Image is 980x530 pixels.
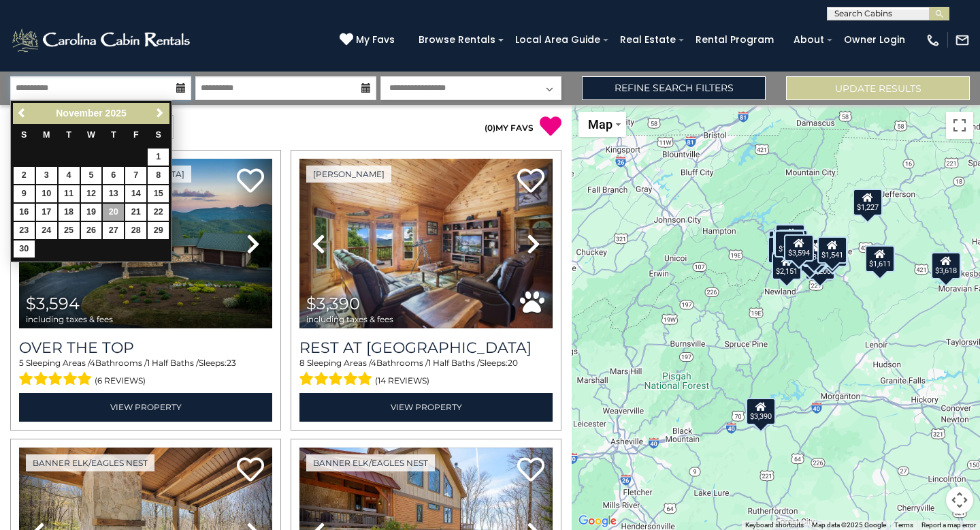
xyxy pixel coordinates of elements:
a: View Property [19,393,272,421]
a: Add to favorites [517,167,544,196]
a: 11 [59,185,80,202]
span: $3,390 [306,294,360,313]
div: $1,741 [774,230,804,258]
a: 7 [125,167,146,184]
span: 20 [508,358,518,368]
div: $1,611 [865,245,895,272]
a: 29 [148,222,169,239]
span: Friday [133,130,139,140]
span: including taxes & fees [306,315,393,324]
a: Real Estate [613,29,683,50]
span: 1 Half Baths / [428,358,480,368]
a: Owner Login [837,29,912,50]
button: Update Results [786,76,970,100]
a: Browse Rentals [412,29,502,50]
a: 15 [148,185,169,202]
span: 4 [90,358,95,368]
a: 10 [36,185,57,202]
a: 1 [148,149,169,166]
span: including taxes & fees [26,315,113,324]
a: Local Area Guide [508,29,607,50]
div: $2,510 [775,224,805,251]
a: My Favs [340,33,398,48]
span: Sunday [21,130,27,140]
a: About [787,29,831,50]
a: 12 [81,185,102,202]
div: Sleeping Areas / Bathrooms / Sleeps: [19,357,272,390]
div: $2,151 [772,253,802,280]
span: 4 [371,358,376,368]
a: 23 [14,222,35,239]
a: 20 [103,204,124,221]
a: 21 [125,204,146,221]
div: $2,071 [768,236,798,264]
a: [PERSON_NAME] [306,166,391,183]
a: 26 [81,222,102,239]
span: Monday [43,130,50,140]
a: 9 [14,185,35,202]
span: ( ) [485,123,495,133]
span: 0 [487,123,493,133]
a: Rental Program [689,29,781,50]
a: Previous [14,105,31,122]
h3: Rest at Mountain Crest [299,339,553,357]
a: View Property [299,393,553,421]
span: (6 reviews) [95,372,146,390]
div: $1,335 [799,238,829,266]
a: Report a map error [921,521,976,529]
a: (0)MY FAVS [485,123,534,133]
button: Toggle fullscreen view [946,112,973,139]
span: 5 [19,358,24,368]
a: Over The Top [19,339,272,357]
button: Keyboard shortcuts [745,520,804,530]
a: 4 [59,167,80,184]
button: Map camera controls [946,486,973,514]
a: Add to favorites [517,456,544,485]
a: 13 [103,185,124,202]
a: Refine Search Filters [582,76,766,100]
div: $1,227 [853,189,883,216]
div: $811 [777,223,801,251]
a: 14 [125,185,146,202]
span: Next [154,108,165,119]
div: $2,293 [773,228,803,255]
span: Map [588,117,612,131]
a: Open this area in Google Maps (opens a new window) [575,512,620,530]
span: November [56,108,102,119]
img: phone-regular-white.png [926,33,941,48]
span: Tuesday [66,130,71,140]
img: thumbnail_164747674.jpeg [299,159,553,328]
div: $1,541 [817,236,847,264]
img: White-1-2.png [10,27,194,54]
a: Next [151,105,168,122]
a: 6 [103,167,124,184]
button: Change map style [578,112,626,137]
img: Google [575,512,620,530]
a: 19 [81,204,102,221]
span: 1 Half Baths / [147,358,199,368]
a: 27 [103,222,124,239]
span: 2025 [105,108,127,119]
span: Wednesday [87,130,95,140]
a: Banner Elk/Eagles Nest [26,454,154,471]
a: 28 [125,222,146,239]
a: 30 [14,240,35,258]
a: 2 [14,167,35,184]
a: Rest at [GEOGRAPHIC_DATA] [299,339,553,357]
span: Previous [17,108,28,119]
span: Map data ©2025 Google [812,521,886,529]
a: Terms (opens in new tab) [894,521,913,529]
span: My Favs [356,33,395,47]
a: 24 [36,222,57,239]
span: (14 reviews) [375,372,429,390]
a: 3 [36,167,57,184]
a: 16 [14,204,35,221]
a: 22 [148,204,169,221]
img: mail-regular-white.png [955,33,970,48]
span: Saturday [156,130,161,140]
span: 8 [299,358,305,368]
a: 18 [59,204,80,221]
span: 23 [227,358,236,368]
span: $3,594 [26,294,80,313]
